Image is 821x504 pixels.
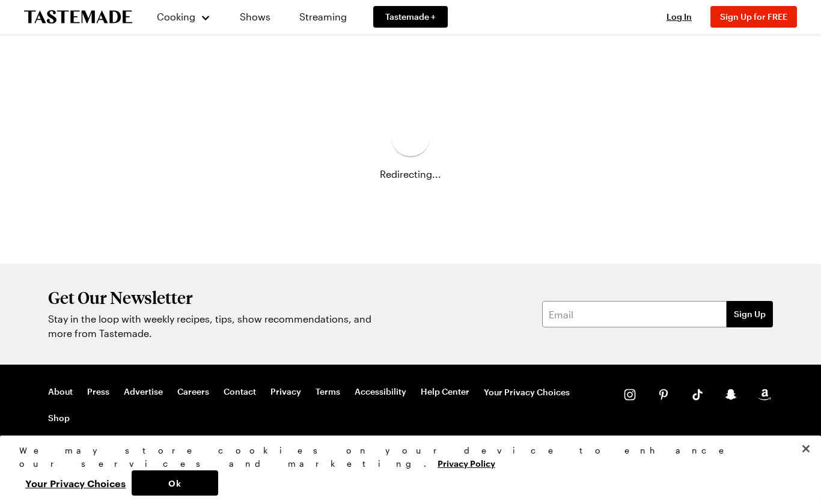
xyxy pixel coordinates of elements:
[87,386,109,398] a: Press
[124,386,163,398] a: Advertise
[542,301,727,327] input: Email
[655,11,703,23] button: Log In
[484,386,570,398] button: Your Privacy Choices
[421,386,469,398] a: Help Center
[667,11,692,22] span: Log In
[224,386,256,398] a: Contact
[24,10,132,24] a: To Tastemade Home Page
[48,386,600,424] nav: Footer
[270,386,301,398] a: Privacy
[316,386,340,398] a: Terms
[734,308,766,320] span: Sign Up
[438,457,495,469] a: More information about your privacy, opens in a new tab
[710,6,797,28] button: Sign Up for FREE
[48,386,73,398] a: About
[720,11,787,22] span: Sign Up for FREE
[355,386,406,398] a: Accessibility
[793,436,819,462] button: Close
[48,288,379,307] h2: Get Our Newsletter
[380,167,441,181] span: Redirecting...
[157,11,195,22] span: Cooking
[132,470,218,496] button: Ok
[727,301,773,327] button: Sign Up
[48,413,70,424] a: Shop
[385,11,436,23] span: Tastemade +
[19,444,792,496] div: Privacy
[19,470,132,496] button: Your Privacy Choices
[156,2,211,31] button: Cooking
[48,312,379,341] p: Stay in the loop with weekly recipes, tips, show recommendations, and more from Tastemade.
[373,6,448,28] a: Tastemade +
[177,386,209,398] a: Careers
[19,444,792,470] div: We may store cookies on your device to enhance our services and marketing.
